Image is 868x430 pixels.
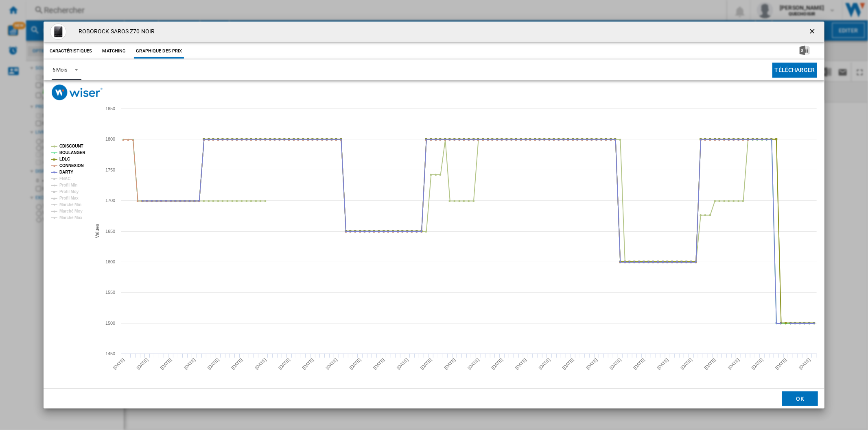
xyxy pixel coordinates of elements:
tspan: [DATE] [183,357,196,371]
tspan: 1850 [105,106,115,111]
tspan: [DATE] [750,357,764,371]
tspan: Marché Min [59,202,81,207]
tspan: [DATE] [798,357,811,371]
tspan: [DATE] [372,357,385,371]
tspan: [DATE] [254,357,267,371]
tspan: [DATE] [609,357,622,371]
tspan: 1550 [105,290,115,295]
tspan: [DATE] [632,357,646,371]
tspan: [DATE] [443,357,457,371]
tspan: Profil Moy [59,189,79,194]
ng-md-icon: getI18NText('BUTTONS.CLOSE_DIALOG') [808,27,818,37]
tspan: [DATE] [159,357,173,371]
tspan: [DATE] [727,357,740,371]
tspan: [DATE] [420,357,433,371]
tspan: [DATE] [136,357,149,371]
tspan: [DATE] [656,357,669,371]
img: logo_wiser_300x94.png [52,85,103,100]
tspan: [DATE] [514,357,527,371]
button: Caractéristiques [48,44,94,59]
img: Aspirateur-Robot-Roborock-Saros-Z70-Noir.jpg [50,24,66,40]
tspan: 1700 [105,198,115,203]
tspan: BOULANGER [59,150,85,155]
div: 6 Mois [52,67,68,73]
tspan: [DATE] [396,357,409,371]
tspan: [DATE] [348,357,362,371]
tspan: [DATE] [680,357,693,371]
tspan: 1650 [105,229,115,234]
tspan: 1750 [105,167,115,172]
md-dialog: Product popup [44,22,825,408]
tspan: [DATE] [325,357,338,371]
tspan: Profil Min [59,183,78,187]
tspan: CONNEXION [59,163,84,168]
tspan: CDISCOUNT [59,144,83,148]
button: Graphique des prix [134,44,184,59]
tspan: [DATE] [774,357,788,371]
tspan: Marché Moy [59,209,83,213]
tspan: [DATE] [585,357,599,371]
tspan: FNAC [59,176,70,181]
img: excel-24x24.png [800,46,809,55]
tspan: DARTY [59,170,73,174]
tspan: [DATE] [538,357,551,371]
tspan: [DATE] [230,357,244,371]
tspan: 1600 [105,259,115,264]
tspan: [DATE] [301,357,315,371]
button: Matching [96,44,132,59]
tspan: Marché Max [59,215,83,220]
tspan: LDLC [59,157,70,161]
tspan: Values [94,224,100,238]
tspan: Profil Max [59,196,79,200]
tspan: [DATE] [490,357,504,371]
tspan: [DATE] [561,357,575,371]
button: Télécharger [772,63,818,78]
tspan: 1450 [105,351,115,356]
h4: ROBOROCK SAROS Z70 NOIR [74,28,155,36]
button: OK [782,391,818,406]
tspan: [DATE] [206,357,220,371]
tspan: 1500 [105,321,115,326]
button: Télécharger au format Excel [787,44,822,59]
tspan: [DATE] [467,357,480,371]
tspan: [DATE] [112,357,125,371]
tspan: [DATE] [278,357,291,371]
tspan: [DATE] [703,357,717,371]
tspan: 1800 [105,137,115,141]
button: getI18NText('BUTTONS.CLOSE_DIALOG') [805,24,821,40]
